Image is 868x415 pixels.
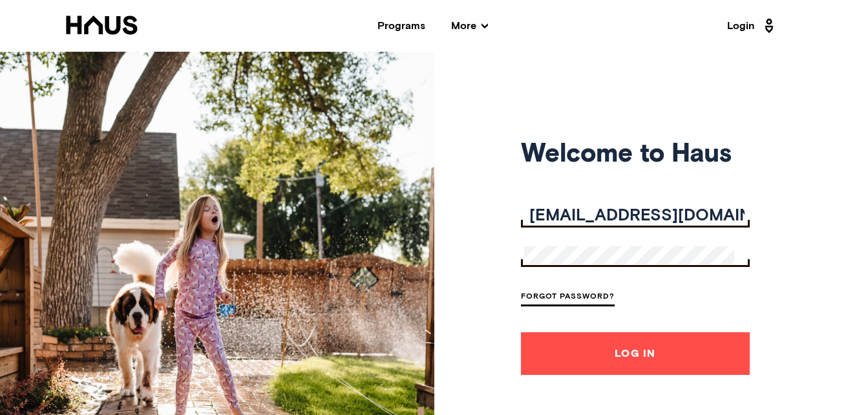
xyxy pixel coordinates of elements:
a: Forgot Password? [521,289,615,306]
input: Your email [524,207,750,225]
a: Login [727,16,778,36]
a: Programs [377,21,425,31]
input: Your password [524,246,734,264]
button: Log In [521,332,750,375]
span: More [451,21,488,31]
h1: Welcome to Haus [521,144,750,166]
